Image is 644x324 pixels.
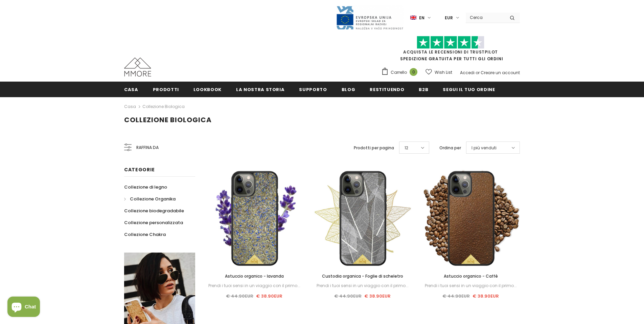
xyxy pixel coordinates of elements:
[322,273,403,279] span: Custodia organica - Foglie di scheletro
[236,86,284,93] span: La nostra storia
[124,208,184,214] span: Collezione biodegradabile
[225,273,284,279] span: Astuccio organico - lavanda
[336,5,404,30] img: Javni Razpis
[205,282,303,289] div: Prendi i tuoi sensi in un viaggio con il primo...
[466,13,505,22] input: Search Site
[124,166,155,173] span: Categorie
[422,282,520,289] div: Prendi i tuoi sensi in un viaggio con il primo...
[124,229,166,240] a: Collezione Chakra
[481,70,520,75] a: Creare un account
[130,196,176,202] span: Collezione Organika
[226,293,253,299] span: € 44.90EUR
[124,205,184,217] a: Collezione biodegradabile
[422,273,520,280] a: Astuccio organico - Caffè
[5,297,42,319] inbox-online-store-chat: Shopify online store chat
[419,82,428,97] a: B2B
[370,82,404,97] a: Restituendo
[124,86,138,93] span: Casa
[381,39,520,62] span: SPEDIZIONE GRATUITA PER TUTTI GLI ORDINI
[193,86,222,93] span: Lookbook
[471,145,497,151] span: I più venduti
[299,82,327,97] a: supporto
[124,184,167,190] span: Collezione di legno
[410,68,417,76] span: 0
[334,293,362,299] span: € 44.90EUR
[124,181,167,193] a: Collezione di legno
[410,15,416,21] img: i-lang-1.png
[124,193,176,205] a: Collezione Organika
[419,15,424,21] span: en
[444,273,498,279] span: Astuccio organico - Caffè
[425,66,452,78] a: Wish List
[124,219,183,226] span: Collezione personalizzata
[314,273,412,280] a: Custodia organica - Foglie di scheletro
[236,82,284,97] a: La nostra storia
[124,58,151,77] img: Casi MMORE
[364,293,391,299] span: € 38.90EUR
[443,86,495,93] span: Segui il tuo ordine
[370,86,404,93] span: Restituendo
[403,49,498,55] a: Acquista le recensioni di TrustPilot
[445,15,453,21] span: EUR
[142,104,185,109] a: Collezione biologica
[136,144,159,151] span: Raffina da
[391,69,407,76] span: Carrello
[381,67,421,78] a: Carrello 0
[476,70,480,75] span: or
[354,145,394,151] label: Prodotti per pagina
[153,86,179,93] span: Prodotti
[439,145,461,151] label: Ordina per
[256,293,282,299] span: € 38.90EUR
[153,82,179,97] a: Prodotti
[124,103,136,111] a: Casa
[342,86,355,93] span: Blog
[314,282,412,289] div: Prendi i tuoi sensi in un viaggio con il primo...
[205,273,303,280] a: Astuccio organico - lavanda
[435,69,452,76] span: Wish List
[460,70,475,75] a: Accedi
[193,82,222,97] a: Lookbook
[417,36,484,49] img: Fidati di Pilot Stars
[342,82,355,97] a: Blog
[336,15,404,20] a: Javni Razpis
[473,293,499,299] span: € 38.90EUR
[124,82,138,97] a: Casa
[419,86,428,93] span: B2B
[443,82,495,97] a: Segui il tuo ordine
[442,293,470,299] span: € 44.90EUR
[124,231,166,238] span: Collezione Chakra
[299,86,327,93] span: supporto
[124,217,183,229] a: Collezione personalizzata
[124,115,212,125] span: Collezione biologica
[405,145,408,151] span: 12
